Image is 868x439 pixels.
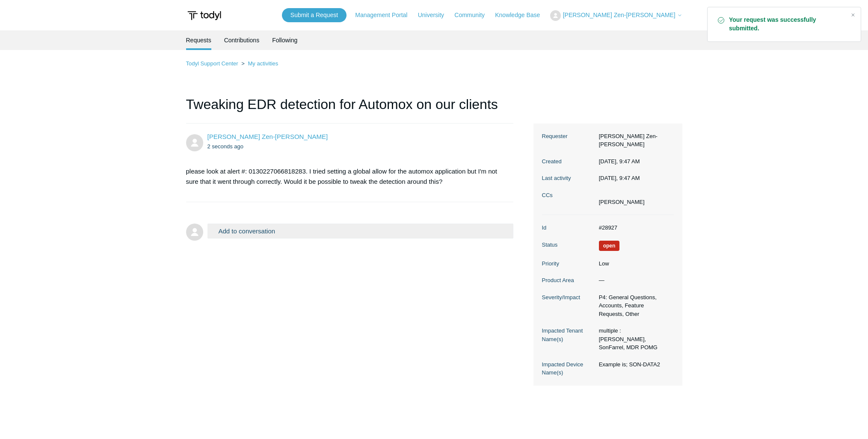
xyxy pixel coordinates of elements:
[542,327,595,343] dt: Impacted Tenant Name(s)
[595,276,674,285] dd: —
[542,259,595,268] dt: Priority
[599,175,640,181] time: 10/14/2025, 09:47
[207,224,514,239] button: Add to conversation
[595,132,674,149] dd: [PERSON_NAME] Zen-[PERSON_NAME]
[207,143,244,150] time: 10/14/2025, 09:47
[563,12,675,18] span: [PERSON_NAME] Zen-[PERSON_NAME]
[224,30,260,50] a: Contributions
[542,174,595,183] dt: Last activity
[282,8,347,22] a: Submit a Request
[454,11,493,20] a: Community
[186,60,238,67] a: Todyl Support Center
[542,276,595,285] dt: Product Area
[495,11,548,20] a: Knowledge Base
[599,241,620,251] span: We are working on a response for you
[186,8,222,24] img: Todyl Support Center Help Center home page
[542,191,595,200] dt: CCs
[595,327,674,352] dd: multiple : [PERSON_NAME], SonFarrel, MDR POMG
[207,133,328,140] span: Lionel Zen-Ruffinen
[599,158,640,165] time: 10/14/2025, 09:47
[599,198,645,206] li: Kevin Derenard
[550,10,682,21] button: [PERSON_NAME] Zen-[PERSON_NAME]
[595,360,674,369] dd: Example is; SON-DATA2
[248,60,278,67] a: My activities
[418,11,453,20] a: University
[847,9,859,21] div: Close
[207,133,328,140] a: [PERSON_NAME] Zen-[PERSON_NAME]
[542,241,595,249] dt: Status
[542,157,595,166] dt: Created
[595,293,674,318] dd: P4: General Questions, Accounts, Feature Requests, Other
[542,360,595,377] dt: Impacted Device Name(s)
[729,16,844,33] strong: Your request was successfully submitted.
[595,259,674,268] dd: Low
[542,293,595,302] dt: Severity/Impact
[355,11,416,20] a: Management Portal
[240,60,278,67] li: My activities
[186,166,505,187] p: please look at alert #: 0130227066818283. I tried setting a global allow for the automox applicat...
[186,30,211,50] li: Requests
[186,94,514,124] h1: Tweaking EDR detection for Automox on our clients
[272,30,297,50] a: Following
[186,60,240,67] li: Todyl Support Center
[542,132,595,141] dt: Requester
[542,224,595,232] dt: Id
[595,224,674,232] dd: #28927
